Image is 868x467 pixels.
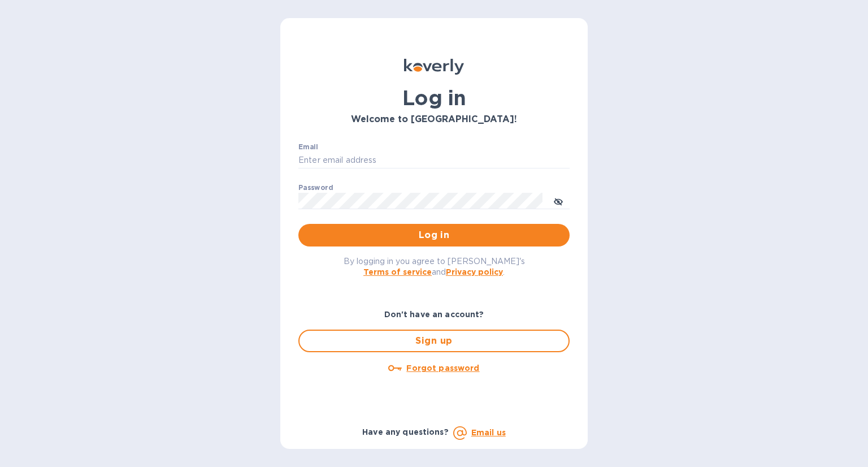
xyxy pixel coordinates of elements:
[362,427,449,436] b: Have any questions?
[471,428,506,437] a: Email us
[404,59,464,75] img: Koverly
[547,189,570,212] button: toggle password visibility
[446,267,503,276] a: Privacy policy
[298,114,570,125] h3: Welcome to [GEOGRAPHIC_DATA]!
[309,334,559,348] span: Sign up
[298,330,570,352] button: Sign up
[406,364,479,373] u: Forgot password
[298,184,333,191] label: Password
[344,257,525,276] span: By logging in you agree to [PERSON_NAME]'s and .
[298,224,570,247] button: Log in
[307,228,561,242] span: Log in
[298,144,318,150] label: Email
[298,152,570,169] input: Enter email address
[298,86,570,110] h1: Log in
[384,310,484,319] b: Don't have an account?
[363,267,432,276] a: Terms of service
